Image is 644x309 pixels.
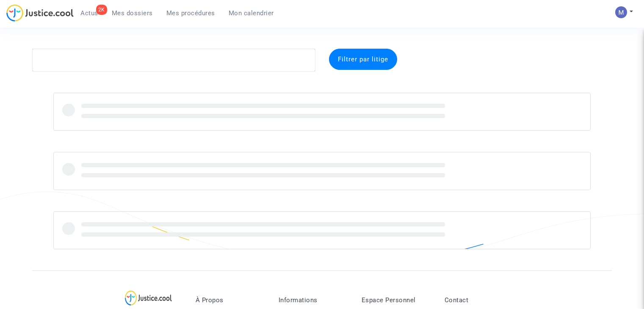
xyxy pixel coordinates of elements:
[112,9,153,17] span: Mes dossiers
[196,296,266,304] p: À Propos
[229,9,274,17] span: Mon calendrier
[80,9,98,17] span: Actus
[160,7,222,19] a: Mes procédures
[222,7,281,19] a: Mon calendrier
[615,6,627,18] img: AAcHTtesyyZjLYJxzrkRG5BOJsapQ6nO-85ChvdZAQ62n80C=s96-c
[166,9,215,17] span: Mes procédures
[74,7,105,19] a: 2KActus
[6,4,74,22] img: jc-logo.svg
[125,290,172,306] img: logo-lg.svg
[105,7,160,19] a: Mes dossiers
[96,5,107,15] div: 2K
[338,55,388,63] span: Filtrer par litige
[445,296,515,304] p: Contact
[362,296,432,304] p: Espace Personnel
[279,296,349,304] p: Informations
